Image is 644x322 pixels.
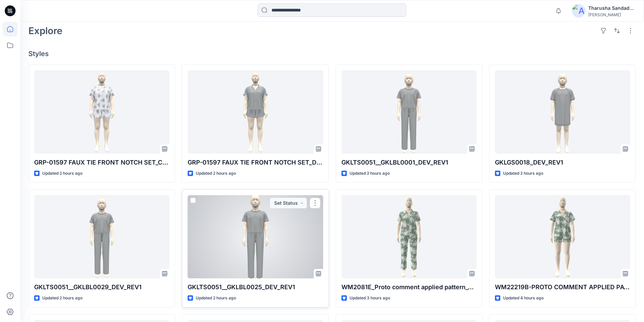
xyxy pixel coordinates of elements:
[503,170,543,177] p: Updated 2 hours ago
[188,158,323,167] p: GRP-01597 FAUX TIE FRONT NOTCH SET_DEV_REV5
[34,70,169,154] a: GRP-01597 FAUX TIE FRONT NOTCH SET_COLORWAY_REV5
[572,4,586,18] img: avatar
[350,295,390,302] p: Updated 3 hours ago
[196,295,236,302] p: Updated 2 hours ago
[34,195,169,278] a: GKLTS0051__GKLBL0029_DEV_REV1
[341,70,477,154] a: GKLTS0051__GKLBL0001_DEV_REV1
[341,282,477,292] p: WM2081E_Proto comment applied pattern_Colorway_REV8
[495,70,630,154] a: GKLGS0018_DEV_REV1
[34,158,169,167] p: GRP-01597 FAUX TIE FRONT NOTCH SET_COLORWAY_REV5
[196,170,236,177] p: Updated 2 hours ago
[28,25,63,36] h2: Explore
[42,295,82,302] p: Updated 2 hours ago
[350,170,390,177] p: Updated 2 hours ago
[588,12,636,17] div: [PERSON_NAME]
[188,195,323,278] a: GKLTS0051__GKLBL0025_DEV_REV1
[28,50,636,58] h4: Styles
[495,195,630,278] a: WM22219B-PROTO COMMENT APPLIED PATTERN_COLORWAY_REV8
[588,4,636,12] div: Tharusha Sandadeepa
[42,170,82,177] p: Updated 2 hours ago
[341,195,477,278] a: WM2081E_Proto comment applied pattern_Colorway_REV8
[188,282,323,292] p: GKLTS0051__GKLBL0025_DEV_REV1
[495,158,630,167] p: GKLGS0018_DEV_REV1
[341,158,477,167] p: GKLTS0051__GKLBL0001_DEV_REV1
[188,70,323,154] a: GRP-01597 FAUX TIE FRONT NOTCH SET_DEV_REV5
[495,282,630,292] p: WM22219B-PROTO COMMENT APPLIED PATTERN_COLORWAY_REV8
[503,295,544,302] p: Updated 4 hours ago
[34,282,169,292] p: GKLTS0051__GKLBL0029_DEV_REV1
